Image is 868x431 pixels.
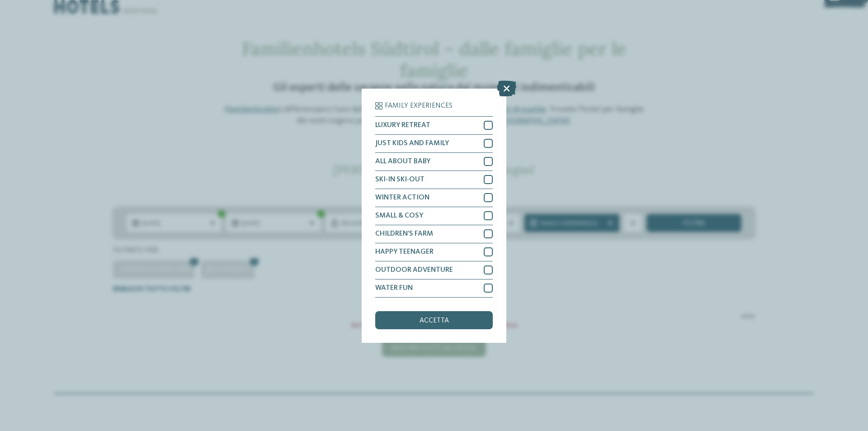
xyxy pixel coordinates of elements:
[375,122,430,129] span: LUXURY RETREAT
[375,212,423,219] span: SMALL & COSY
[375,158,430,165] span: ALL ABOUT BABY
[420,317,449,324] span: accetta
[375,284,413,292] span: WATER FUN
[375,230,433,237] span: CHILDREN’S FARM
[385,102,453,109] span: Family Experiences
[375,248,434,256] span: HAPPY TEENAGER
[375,140,449,147] span: JUST KIDS AND FAMILY
[375,266,453,274] span: OUTDOOR ADVENTURE
[375,176,425,183] span: SKI-IN SKI-OUT
[375,194,429,201] span: WINTER ACTION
